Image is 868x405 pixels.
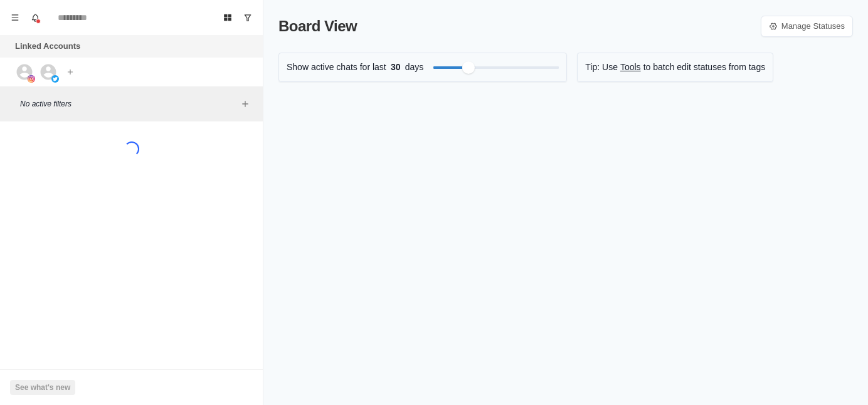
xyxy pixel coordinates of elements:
[238,96,253,111] button: Add filters
[20,98,238,110] p: No active filters
[238,8,258,28] button: Show unread conversations
[5,8,25,28] button: Menu
[405,61,424,74] p: days
[386,61,405,74] span: 30
[10,380,75,395] button: See what's new
[761,16,853,37] a: Manage Statuses
[278,15,357,38] p: Board View
[620,61,641,74] a: Tools
[63,64,78,79] button: Add account
[25,8,45,28] button: Notifications
[28,75,35,83] img: picture
[585,61,618,74] p: Tip: Use
[287,61,386,74] p: Show active chats for last
[462,61,475,74] div: Filter by activity days
[15,40,80,53] p: Linked Accounts
[643,61,766,74] p: to batch edit statuses from tags
[218,8,238,28] button: Board View
[51,75,59,83] img: picture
